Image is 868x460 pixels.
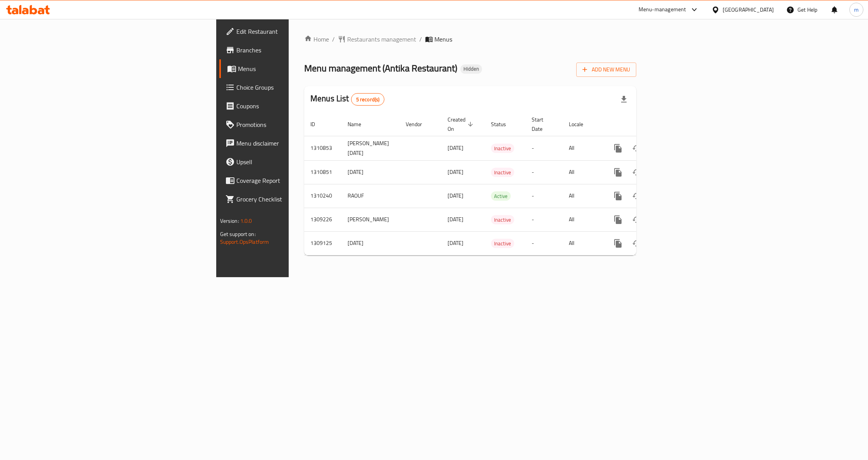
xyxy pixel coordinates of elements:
[615,90,633,109] div: Export file
[434,35,452,44] span: Menus
[341,160,400,184] td: [DATE]
[491,168,514,177] span: Inactive
[240,216,252,226] span: 1.0.0
[563,231,603,255] td: All
[563,136,603,160] td: All
[627,210,646,229] button: Change Status
[236,101,355,111] span: Coupons
[351,93,385,106] div: Total records count
[576,62,636,77] button: Add New Menu
[236,45,355,55] span: Branches
[219,115,361,134] a: Promotions
[236,157,355,167] span: Upsell
[448,115,475,134] span: Created On
[491,192,511,201] span: Active
[627,187,646,205] button: Change Status
[220,237,269,247] a: Support.OpsPlatform
[491,120,516,129] span: Status
[627,139,646,158] button: Change Status
[582,65,630,75] span: Add New Menu
[639,5,686,14] div: Menu-management
[236,120,355,129] span: Promotions
[310,93,384,106] h2: Menus List
[525,184,563,208] td: -
[525,136,563,160] td: -
[723,5,774,14] div: [GEOGRAPHIC_DATA]
[491,239,514,248] span: Inactive
[236,83,355,92] span: Choice Groups
[609,163,627,182] button: more
[563,208,603,231] td: All
[525,208,563,231] td: -
[304,59,457,77] span: Menu management ( Antika Restaurant )
[341,231,400,255] td: [DATE]
[609,139,627,158] button: more
[219,41,361,59] a: Branches
[448,191,463,201] span: [DATE]
[448,143,463,153] span: [DATE]
[532,115,553,134] span: Start Date
[448,167,463,177] span: [DATE]
[338,35,416,44] a: Restaurants management
[603,113,689,136] th: Actions
[341,136,400,160] td: [PERSON_NAME] [DATE]
[448,214,463,224] span: [DATE]
[220,216,239,226] span: Version:
[219,134,361,153] a: Menu disclaimer
[627,163,646,182] button: Change Status
[491,144,514,153] span: Inactive
[219,22,361,41] a: Edit Restaurant
[419,35,422,44] li: /
[491,215,514,224] div: Inactive
[460,66,482,72] span: Hidden
[563,160,603,184] td: All
[238,64,355,73] span: Menus
[609,187,627,205] button: more
[491,144,514,153] div: Inactive
[627,234,646,253] button: Change Status
[525,160,563,184] td: -
[220,229,256,239] span: Get support on:
[236,176,355,185] span: Coverage Report
[609,234,627,253] button: more
[304,35,636,44] nav: breadcrumb
[569,120,593,129] span: Locale
[347,35,416,44] span: Restaurants management
[236,139,355,148] span: Menu disclaimer
[341,184,400,208] td: RAOUF
[406,120,432,129] span: Vendor
[348,120,371,129] span: Name
[219,78,361,97] a: Choice Groups
[491,168,514,177] div: Inactive
[609,210,627,229] button: more
[219,190,361,208] a: Grocery Checklist
[219,59,361,78] a: Menus
[491,215,514,224] span: Inactive
[236,194,355,204] span: Grocery Checklist
[219,171,361,190] a: Coverage Report
[448,238,463,248] span: [DATE]
[854,5,859,14] span: m
[219,97,361,115] a: Coupons
[351,96,384,103] span: 5 record(s)
[310,120,325,129] span: ID
[563,184,603,208] td: All
[525,231,563,255] td: -
[236,27,355,36] span: Edit Restaurant
[219,153,361,171] a: Upsell
[304,113,689,255] table: enhanced table
[341,208,400,231] td: [PERSON_NAME]
[460,64,482,74] div: Hidden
